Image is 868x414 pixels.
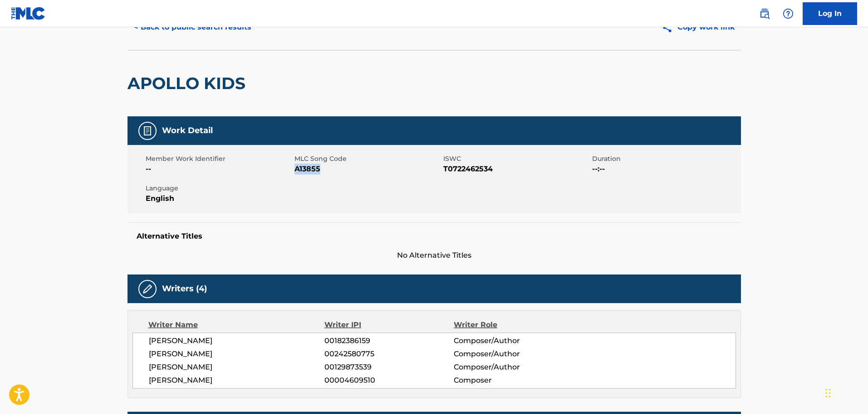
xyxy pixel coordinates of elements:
[783,8,794,19] img: help
[443,164,590,175] span: T0722462534
[146,154,292,164] span: Member Work Identifier
[454,349,571,359] span: Composer/Author
[324,362,453,373] span: 00129873539
[294,164,441,175] span: A13855
[324,319,454,330] div: Writer IPI
[823,370,868,414] iframe: Chat Widget
[146,164,292,175] span: --
[294,154,441,164] span: MLC Song Code
[128,250,741,261] span: No Alternative Titles
[146,184,292,193] span: Language
[128,73,250,94] h2: APOLLO KIDS
[324,335,453,346] span: 00182386159
[146,193,292,204] span: English
[162,284,207,294] h5: Writers (4)
[11,7,46,20] img: MLC Logo
[128,16,258,39] button: < Back to public search results
[148,319,325,330] div: Writer Name
[759,8,770,19] img: search
[655,16,741,39] button: Copy work link
[324,349,453,359] span: 00242580775
[803,2,857,25] a: Log In
[454,375,571,386] span: Composer
[779,5,797,23] div: Help
[142,125,153,136] img: Work Detail
[162,125,213,136] h5: Work Detail
[825,379,831,407] div: Drag
[755,5,774,23] a: Public Search
[149,349,325,359] span: [PERSON_NAME]
[324,375,453,386] span: 00004609510
[592,154,739,164] span: Duration
[454,362,571,373] span: Composer/Author
[149,335,325,346] span: [PERSON_NAME]
[592,164,739,175] span: --:--
[454,335,571,346] span: Composer/Author
[149,375,325,386] span: [PERSON_NAME]
[142,284,153,294] img: Writers
[454,319,571,330] div: Writer Role
[149,362,325,373] span: [PERSON_NAME]
[662,22,677,33] img: Copy work link
[443,154,590,164] span: ISWC
[137,232,732,241] h5: Alternative Titles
